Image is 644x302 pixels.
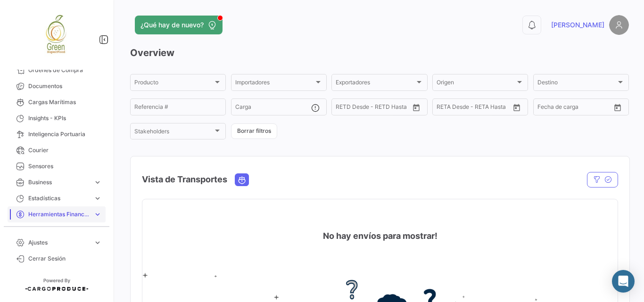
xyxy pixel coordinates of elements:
span: Business [28,178,90,187]
button: Borrar filtros [231,123,277,139]
span: Destino [537,81,616,87]
a: Courier [8,142,106,158]
span: Exportadores [336,81,414,87]
span: Stakeholders [134,130,213,136]
span: expand_more [93,194,102,203]
input: Desde [537,105,554,112]
h4: No hay envíos para mostrar! [323,229,438,243]
a: Sensores [8,158,106,174]
span: Insights - KPIs [28,114,102,122]
h3: Overview [130,46,629,59]
span: [PERSON_NAME] [551,20,604,30]
input: Hasta [460,105,495,112]
a: Cargas Marítimas [8,94,106,110]
span: Origen [437,81,515,87]
img: 82d34080-0056-4c5d-9242-5a2d203e083a.jpeg [33,11,80,58]
button: Open calendar [611,100,625,114]
span: expand_more [93,238,102,247]
span: Ajustes [28,238,90,247]
button: ¿Qué hay de nuevo? [135,16,223,34]
input: Desde [437,105,454,112]
span: ¿Qué hay de nuevo? [140,20,204,30]
img: placeholder-user.png [609,15,629,35]
span: Producto [134,81,213,87]
button: Open calendar [409,100,423,114]
span: Documentos [28,82,102,90]
span: expand_more [93,210,102,219]
span: Sensores [28,162,102,171]
input: Hasta [359,105,394,112]
span: Courier [28,146,102,155]
span: Importadores [235,81,314,87]
a: Inteligencia Portuaria [8,126,106,142]
input: Hasta [561,105,596,112]
span: Herramientas Financieras [28,210,90,219]
span: Estadísticas [28,194,90,203]
a: Órdenes de Compra [8,62,106,78]
a: Documentos [8,78,106,94]
span: Cerrar Sesión [28,254,102,263]
span: Inteligencia Portuaria [28,130,102,139]
button: Open calendar [510,100,524,114]
span: Cargas Marítimas [28,98,102,106]
input: Desde [336,105,353,112]
div: Abrir Intercom Messenger [612,270,635,293]
span: expand_more [93,178,102,187]
a: Insights - KPIs [8,110,106,126]
span: Órdenes de Compra [28,66,102,74]
h4: Vista de Transportes [142,173,227,186]
button: Ocean [235,174,248,186]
